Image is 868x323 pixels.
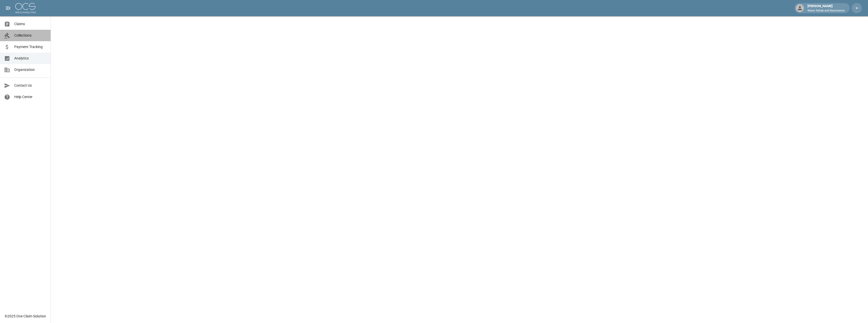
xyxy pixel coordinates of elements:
div: © 2025 One Claim Solution [5,314,46,319]
span: Payment Tracking [14,44,47,50]
span: Organization [14,67,47,72]
span: Contact Us [14,83,47,88]
p: Water Rehab and Restoration [807,9,845,13]
iframe: Embedded Dashboard [51,16,868,321]
div: [PERSON_NAME] [805,4,847,13]
span: Collections [14,33,47,38]
span: Help Center [14,94,47,100]
span: Analytics [14,56,47,61]
button: open drawer [3,3,13,13]
img: ocs-logo-white-transparent.png [15,3,36,13]
span: Claims [14,21,47,27]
